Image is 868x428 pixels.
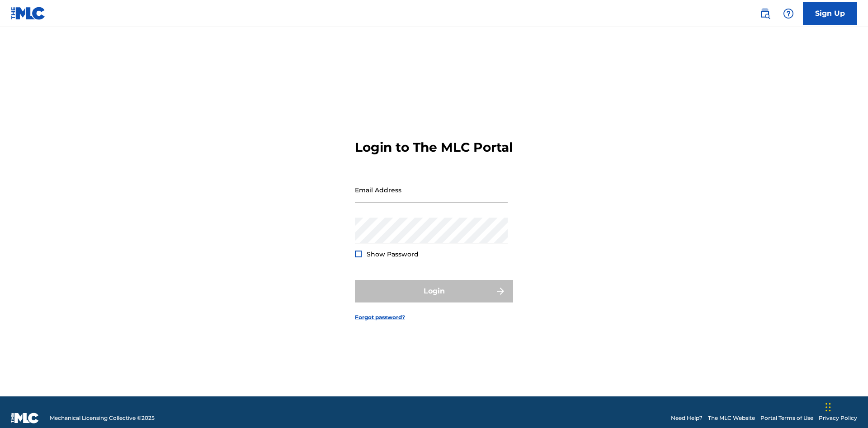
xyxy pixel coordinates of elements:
[760,414,813,422] a: Portal Terms of Use
[759,8,770,19] img: search
[50,414,155,422] span: Mechanical Licensing Collective © 2025
[671,414,703,422] a: Need Help?
[11,413,39,423] img: logo
[367,250,419,258] span: Show Password
[819,414,857,422] a: Privacy Policy
[803,2,857,25] a: Sign Up
[779,5,797,23] div: Help
[11,7,46,20] img: MLC Logo
[355,140,513,155] h3: Login to The MLC Portal
[823,385,868,428] iframe: Chat Widget
[355,313,405,321] a: Forgot password?
[756,5,774,23] a: Public Search
[826,394,831,421] div: Drag
[708,414,755,422] a: The MLC Website
[783,8,794,19] img: help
